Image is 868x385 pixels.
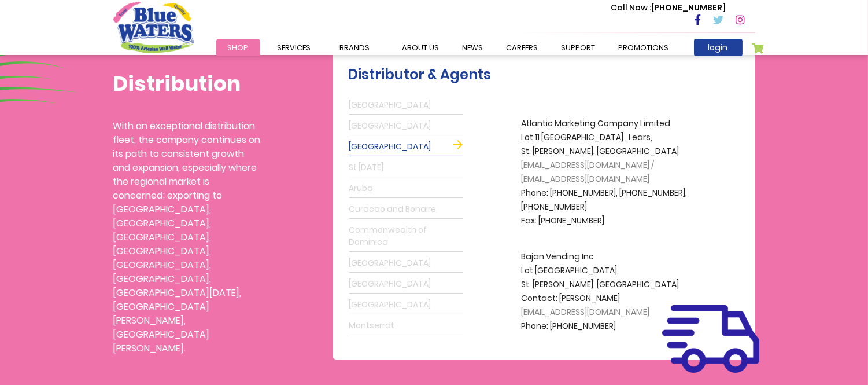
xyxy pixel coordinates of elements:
span: [EMAIL_ADDRESS][DOMAIN_NAME] [522,306,650,318]
span: [EMAIL_ADDRESS][DOMAIN_NAME] / [EMAIL_ADDRESS][DOMAIN_NAME] [522,159,655,185]
a: support [550,39,607,56]
a: [GEOGRAPHIC_DATA] [349,117,463,135]
a: careers [495,39,550,56]
span: Brands [340,42,370,53]
a: St [DATE] [349,159,463,177]
h2: Distributor & Agents [348,67,749,83]
a: Promotions [607,39,681,56]
a: about us [391,39,451,56]
a: store logo [113,2,194,53]
span: Shop [228,42,249,53]
p: With an exceptional distribution fleet, the company continues on its path to consistent growth an... [113,119,261,355]
a: Aruba [349,179,463,198]
a: [GEOGRAPHIC_DATA] [349,138,463,156]
a: [GEOGRAPHIC_DATA] [349,275,463,294]
a: [GEOGRAPHIC_DATA] [349,96,463,115]
a: Montserrat [349,317,463,335]
a: News [451,39,495,56]
a: login [694,39,743,56]
a: [GEOGRAPHIC_DATA] [349,254,463,273]
a: [GEOGRAPHIC_DATA] [349,296,463,314]
span: Call Now : [611,2,652,13]
h1: Distribution [113,71,261,96]
a: Commonwealth of Dominica [349,221,463,252]
p: Atlantic Marketing Company Limited Lot 11 [GEOGRAPHIC_DATA] , Lears, St. [PERSON_NAME], [GEOGRAPH... [522,117,707,228]
p: [PHONE_NUMBER] [611,2,726,14]
a: Curacao and Bonaire [349,200,463,219]
span: Services [278,42,311,53]
p: Bajan Vending Inc Lot [GEOGRAPHIC_DATA], St. [PERSON_NAME], [GEOGRAPHIC_DATA] Contact: [PERSON_NA... [522,250,707,333]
